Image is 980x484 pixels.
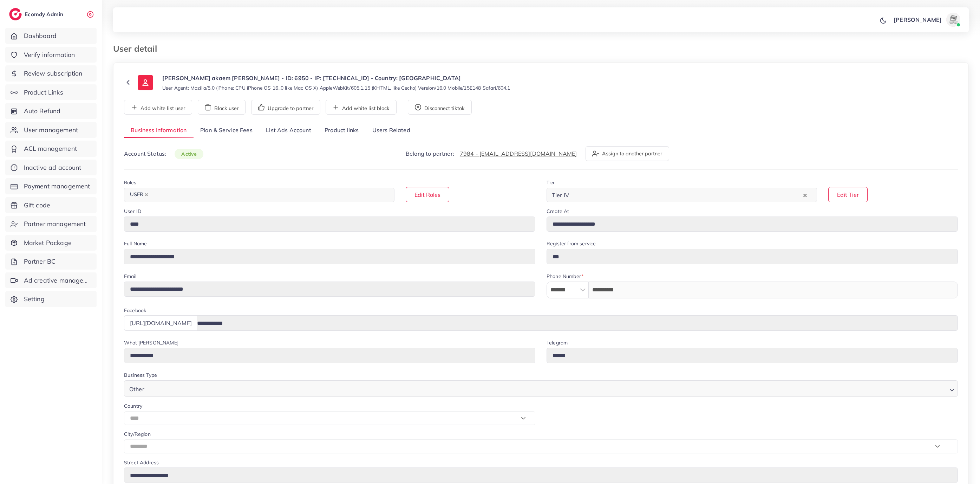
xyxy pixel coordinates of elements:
button: Disconnect tiktok [408,100,472,115]
a: Inactive ad account [5,160,97,176]
a: Partner BC [5,253,97,270]
a: List Ads Account [259,123,318,138]
a: Payment management [5,178,97,194]
button: Edit Roles [406,187,449,202]
a: Users Related [365,123,417,138]
a: [PERSON_NAME]avatar [890,13,963,27]
a: Plan & Service Fees [194,123,259,138]
span: Market Package [24,238,72,247]
label: Phone Number [547,273,583,280]
div: Search for option [547,188,817,202]
span: Other [128,384,146,394]
label: What'[PERSON_NAME] [124,339,178,346]
small: User Agent: Mozilla/5.0 (iPhone; CPU iPhone OS 16_0 like Mac OS X) AppleWebKit/605.1.15 (KHTML, l... [162,84,510,91]
span: ACL management [24,144,77,153]
p: Belong to partner: [406,149,577,158]
div: Search for option [124,380,958,397]
span: Inactive ad account [24,163,81,172]
button: Assign to another partner [585,146,669,161]
label: User ID [124,208,141,215]
span: Dashboard [24,31,57,40]
img: ic-user-info.36bf1079.svg [138,75,153,90]
a: Verify information [5,47,97,63]
a: Dashboard [5,28,97,44]
a: Business Information [124,123,194,138]
span: Setting [24,295,45,304]
label: City/Region [124,431,151,438]
span: Gift code [24,201,50,210]
label: Email [124,273,136,280]
button: Upgrade to partner [251,100,320,115]
span: active [175,149,203,159]
button: Clear Selected [803,191,807,199]
label: Tier [547,179,555,186]
span: Verify information [24,50,75,59]
div: Search for option [124,188,394,202]
span: User management [24,125,78,135]
label: Create At [547,208,569,215]
label: Register from service [547,240,596,247]
a: Setting [5,291,97,307]
button: Block user [198,100,246,115]
span: USER [127,190,151,200]
label: Country [124,402,142,409]
p: [PERSON_NAME] akaem [PERSON_NAME] - ID: 6950 - IP: [TECHNICAL_ID] - Country: [GEOGRAPHIC_DATA] [162,74,510,82]
a: Product links [318,123,365,138]
span: Partner BC [24,257,56,266]
button: Edit Tier [828,187,868,202]
input: Search for option [146,382,947,394]
a: User management [5,122,97,138]
button: Add white list user [124,100,192,115]
label: Full Name [124,240,147,247]
label: Facebook [124,307,146,314]
span: Ad creative management [24,276,91,285]
img: avatar [946,13,960,27]
input: Search for option [571,189,802,200]
a: Auto Refund [5,103,97,119]
input: Search for option [152,189,385,200]
a: Market Package [5,235,97,251]
span: Tier IV [550,190,570,200]
a: Partner management [5,216,97,232]
div: [URL][DOMAIN_NAME] [124,315,197,330]
span: Partner management [24,219,86,228]
h2: Ecomdy Admin [25,11,65,18]
label: Roles [124,179,136,186]
a: 7984 - [EMAIL_ADDRESS][DOMAIN_NAME] [460,150,577,157]
a: Review subscription [5,65,97,82]
label: Business Type [124,372,157,379]
a: Ad creative management [5,272,97,289]
label: Telegram [547,339,568,346]
button: Deselect USER [145,193,148,196]
a: Gift code [5,197,97,213]
span: Auto Refund [24,107,61,116]
span: Review subscription [24,69,83,78]
p: Account Status: [124,149,203,158]
h3: User detail [113,44,163,54]
a: Product Links [5,84,97,101]
label: Street Address [124,459,159,466]
button: Add white list block [326,100,397,115]
span: Product Links [24,88,63,97]
a: logoEcomdy Admin [9,8,65,20]
img: logo [9,8,22,20]
p: [PERSON_NAME] [894,15,942,24]
a: ACL management [5,141,97,157]
span: Payment management [24,182,90,191]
